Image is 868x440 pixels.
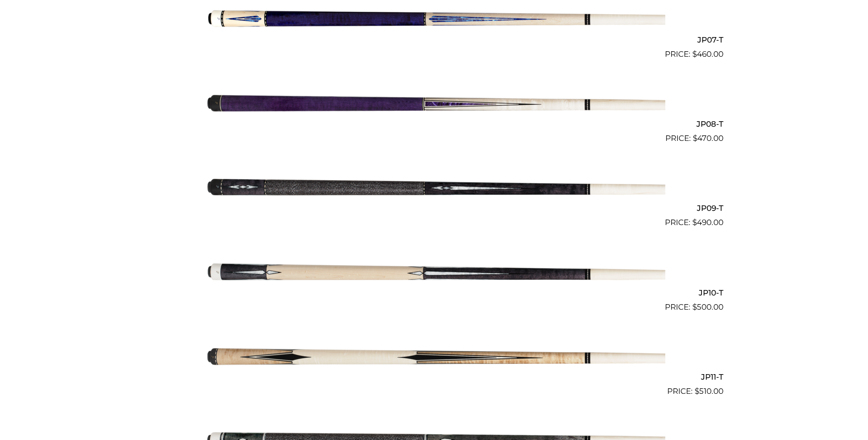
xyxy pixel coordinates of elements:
[145,148,723,229] a: JP09-T $490.00
[203,148,665,225] img: JP09-T
[692,49,697,59] span: $
[145,284,723,301] h2: JP10-T
[145,369,723,386] h2: JP11-T
[692,49,723,59] bdi: 460.00
[145,116,723,133] h2: JP08-T
[693,134,697,143] span: $
[145,317,723,397] a: JP11-T $510.00
[695,386,723,396] bdi: 510.00
[145,200,723,217] h2: JP09-T
[692,218,697,227] span: $
[692,218,723,227] bdi: 490.00
[203,232,665,309] img: JP10-T
[693,134,723,143] bdi: 470.00
[145,31,723,48] h2: JP07-T
[692,302,723,311] bdi: 500.00
[203,317,665,394] img: JP11-T
[203,64,665,141] img: JP08-T
[695,386,699,396] span: $
[145,64,723,145] a: JP08-T $470.00
[692,302,697,311] span: $
[145,232,723,313] a: JP10-T $500.00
